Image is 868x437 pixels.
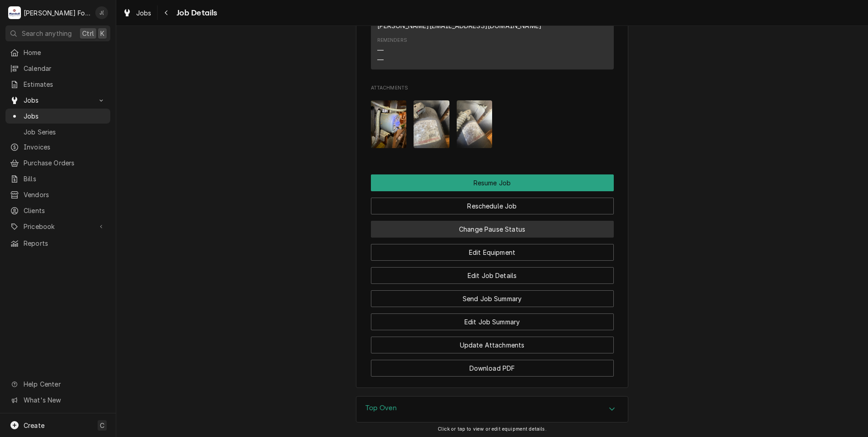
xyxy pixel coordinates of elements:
[8,6,21,19] div: M
[24,95,92,105] span: Jobs
[371,284,614,307] div: Button Group Row
[5,61,110,76] a: Calendar
[5,25,110,41] button: Search anythingCtrlK
[377,22,542,30] a: [PERSON_NAME][EMAIL_ADDRESS][DOMAIN_NAME]
[371,261,614,284] div: Button Group Row
[5,171,110,186] a: Bills
[371,360,614,377] button: Download PDF
[371,174,614,191] button: Resume Job
[24,158,106,168] span: Purchase Orders
[371,84,614,92] span: Attachments
[95,6,108,19] div: Jeff Debigare (109)'s Avatar
[371,93,614,155] span: Attachments
[371,244,614,261] button: Edit Equipment
[371,198,614,214] button: Reschedule Job
[371,307,614,330] div: Button Group Row
[371,238,614,261] div: Button Group Row
[371,191,614,214] div: Button Group Row
[100,421,104,430] span: C
[5,139,110,154] a: Invoices
[365,404,397,412] h3: Top Oven
[174,7,217,19] span: Job Details
[95,6,108,19] div: J(
[371,353,614,377] div: Button Group Row
[371,221,614,238] button: Change Pause Status
[24,379,105,389] span: Help Center
[5,77,110,92] a: Estimates
[371,84,614,155] div: Attachments
[356,397,628,422] button: Accordion Details Expand Trigger
[377,37,407,44] div: Reminders
[5,187,110,202] a: Vendors
[371,330,614,353] div: Button Group Row
[371,174,614,191] div: Button Group Row
[5,109,110,124] a: Jobs
[5,203,110,218] a: Clients
[24,127,106,137] span: Job Series
[5,45,110,60] a: Home
[371,100,407,148] img: A8YLCSEQEmJdRFRa1eTQ
[371,290,614,307] button: Send Job Summary
[5,392,110,407] a: Go to What's New
[5,219,110,234] a: Go to Pricebook
[24,222,92,231] span: Pricebook
[377,45,384,55] div: —
[371,214,614,238] div: Button Group Row
[371,337,614,353] button: Update Attachments
[5,93,110,108] a: Go to Jobs
[24,8,90,18] div: [PERSON_NAME] Food Equipment Service
[24,190,106,199] span: Vendors
[24,48,106,57] span: Home
[82,29,94,38] span: Ctrl
[414,100,449,148] img: Af70dD9rTRGfrFBDko6j
[356,396,628,422] div: Top Oven
[24,395,105,405] span: What's New
[371,174,614,377] div: Button Group
[119,5,155,20] a: Jobs
[24,238,106,248] span: Reports
[371,267,614,284] button: Edit Job Details
[24,174,106,184] span: Bills
[24,142,106,152] span: Invoices
[377,55,384,65] div: —
[5,124,110,139] a: Job Series
[457,100,493,148] img: 6E3bhy6KRMisprrkVXCq
[24,79,106,89] span: Estimates
[5,377,110,392] a: Go to Help Center
[24,206,106,215] span: Clients
[159,5,174,20] button: Navigate back
[136,8,152,18] span: Jobs
[377,37,407,65] div: Reminders
[24,111,106,121] span: Jobs
[438,426,547,432] span: Click or tap to view or edit equipment details.
[371,313,614,330] button: Edit Job Summary
[24,64,106,73] span: Calendar
[22,29,72,38] span: Search anything
[8,6,21,19] div: Marshall Food Equipment Service's Avatar
[100,29,104,38] span: K
[5,236,110,251] a: Reports
[356,397,628,422] div: Accordion Header
[24,422,44,429] span: Create
[5,155,110,170] a: Purchase Orders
